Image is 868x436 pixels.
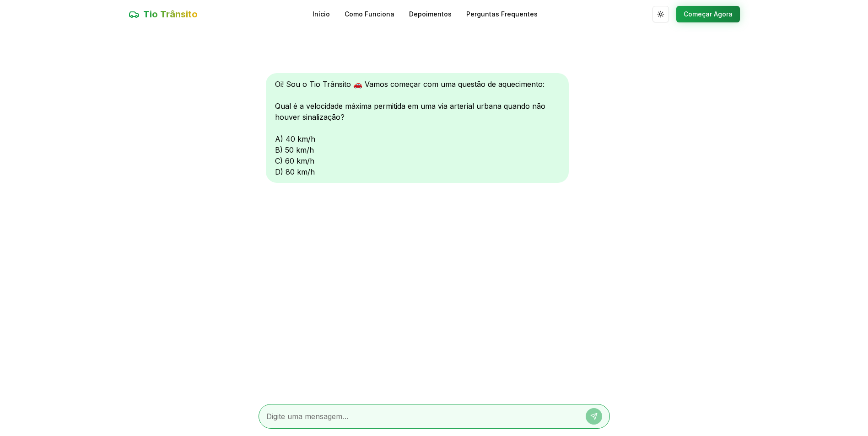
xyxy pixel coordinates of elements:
a: Depoimentos [409,10,452,19]
div: Oi! Sou o Tio Trânsito 🚗 Vamos começar com uma questão de aquecimento: Qual é a velocidade máxima... [266,73,569,183]
a: Início [313,10,330,19]
a: Perguntas Frequentes [466,10,538,19]
span: Tio Trânsito [143,8,198,21]
button: Começar Agora [676,6,740,22]
a: Tio Trânsito [129,8,198,21]
a: Como Funciona [345,10,394,19]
